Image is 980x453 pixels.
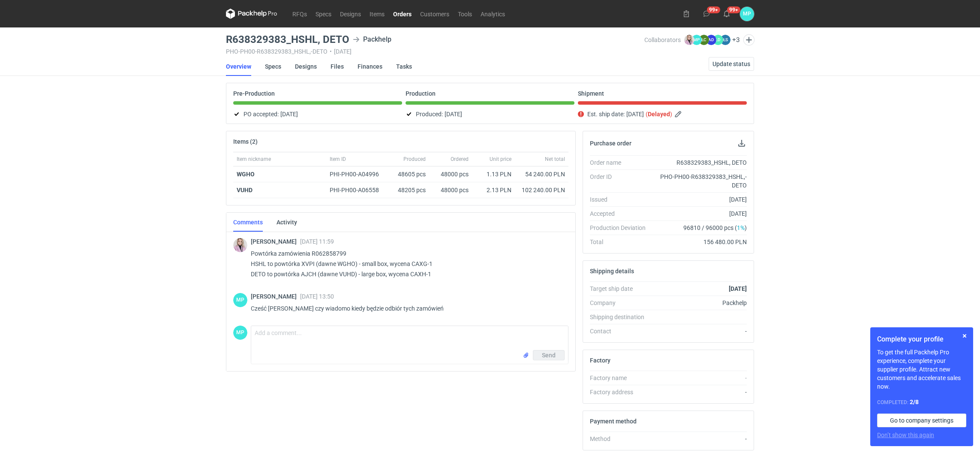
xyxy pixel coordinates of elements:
div: Produced: [406,109,574,119]
p: Powtórka zamówienia R062858799 HSHL to powtórka XVPI (dawne WGHO) - small box, wycena CAXG-1 DETO... [251,248,562,279]
button: Download PO [737,138,747,148]
p: To get the full Packhelp Pro experience, complete your supplier profile. Attract new customers an... [877,348,966,391]
div: [DATE] [652,195,747,204]
span: Send [542,352,556,358]
div: Factory name [590,374,652,382]
a: Files [331,57,344,76]
button: Update status [709,57,754,71]
figcaption: ŁC [699,35,709,45]
button: Don’t show this again [877,431,934,439]
a: Overview [226,57,251,76]
button: 99+ [700,7,713,21]
div: Est. ship date: [578,109,747,119]
h2: Shipping details [590,268,634,275]
div: - [652,435,747,443]
div: Target ship date [590,284,652,293]
span: Ordered [451,156,469,163]
div: PHO-PH00-R638329383_HSHL,-DETO [DATE] [226,48,644,55]
div: Order ID [590,172,652,190]
a: Go to company settings [877,414,966,427]
a: Tools [454,9,476,19]
div: 48205 pcs [391,182,429,198]
div: [DATE] [652,209,747,218]
div: Completed: [877,398,966,407]
span: [DATE] [280,109,298,119]
span: Update status [712,61,750,67]
button: Edit estimated shipping date [674,109,684,119]
div: PHI-PH00-A06558 [330,186,387,194]
button: Skip for now [959,331,970,341]
p: Production [406,90,436,97]
img: Klaudia Wiśniewska [684,35,694,45]
em: ( [646,111,648,118]
a: WGHO [237,171,255,178]
div: Martyna Paroń [740,7,754,21]
a: Tasks [396,57,412,76]
div: 48000 pcs [429,182,472,198]
p: Pre-Production [233,90,275,97]
span: Net total [545,156,565,163]
div: Martyna Paroń [233,293,247,307]
div: Issued [590,195,652,204]
span: [DATE] [445,109,462,119]
div: PHI-PH00-A04996 [330,170,387,178]
span: [PERSON_NAME] [251,293,300,300]
h2: Items (2) [233,138,258,145]
a: Activity [277,213,297,232]
span: Collaborators [644,36,681,43]
h3: R638329383_HSHL, DETO [226,34,349,45]
div: Factory address [590,388,652,396]
span: Item ID [330,156,346,163]
div: Total [590,238,652,246]
a: Items [365,9,389,19]
a: Orders [389,9,416,19]
span: Item nickname [237,156,271,163]
a: RFQs [288,9,311,19]
h2: Payment method [590,418,637,425]
figcaption: AD [706,35,716,45]
svg: Packhelp Pro [226,9,277,19]
span: Unit price [490,156,511,163]
div: - [652,327,747,335]
h2: Purchase order [590,140,631,147]
div: Company [590,299,652,307]
figcaption: MP [233,326,247,340]
figcaption: ŁD [713,35,723,45]
a: Specs [265,57,281,76]
div: PHO-PH00-R638329383_HSHL,-DETO [652,172,747,190]
div: 102 240.00 PLN [518,186,565,194]
a: Analytics [476,9,509,19]
h2: Factory [590,357,610,364]
div: - [652,388,747,396]
span: [DATE] 13:50 [300,293,334,300]
span: 96810 / 96000 pcs ( ) [683,223,747,232]
div: - [652,374,747,382]
div: R638329383_HSHL, DETO [652,158,747,167]
strong: 2 / 8 [910,399,919,405]
figcaption: MP [691,35,702,45]
button: MP [740,7,754,21]
button: Send [533,350,565,360]
figcaption: ŁS [720,35,730,45]
div: 2.13 PLN [475,186,511,194]
span: • [330,48,332,55]
div: 48605 pcs [391,166,429,182]
strong: VUHD [237,187,253,193]
span: Produced [403,156,426,163]
button: 99+ [720,7,733,21]
p: Cześć [PERSON_NAME] czy wiadomo kiedy będzie odbiór tych zamówień [251,303,562,314]
a: Finances [358,57,382,76]
span: [DATE] [626,109,644,119]
figcaption: MP [233,293,247,307]
div: Method [590,435,652,443]
span: 1% [737,224,745,231]
div: 48000 pcs [429,166,472,182]
div: 1.13 PLN [475,170,511,178]
button: Edit collaborators [743,34,755,45]
strong: [DATE] [729,285,747,292]
em: ) [670,111,672,118]
p: Shipment [578,90,604,97]
h1: Complete your profile [877,334,966,344]
div: Klaudia Wiśniewska [233,238,247,252]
